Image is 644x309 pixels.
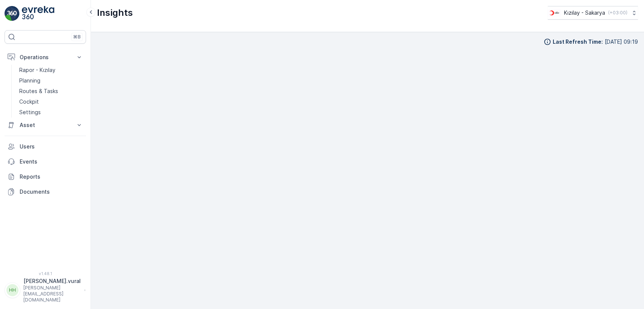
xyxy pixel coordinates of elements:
[22,6,54,21] img: logo_light-DOdMpM7g.png
[564,9,605,17] p: Kızılay - Sakarya
[548,6,638,20] button: Kızılay - Sakarya(+03:00)
[19,109,41,116] p: Settings
[16,65,86,75] a: Rapor - Kızılay
[19,77,40,84] p: Planning
[608,10,627,16] p: ( +03:00 )
[16,86,86,96] a: Routes & Tasks
[20,173,83,181] p: Reports
[548,9,561,17] img: k%C4%B1z%C4%B1lay_DTAvauz.png
[5,154,86,169] a: Events
[5,184,86,199] a: Documents
[20,54,71,61] p: Operations
[20,158,83,165] p: Events
[19,66,55,74] p: Rapor - Kızılay
[5,271,86,276] span: v 1.48.1
[5,139,86,154] a: Users
[19,98,39,106] p: Cockpit
[5,118,86,133] button: Asset
[5,277,86,303] button: HH[PERSON_NAME].vural[PERSON_NAME][EMAIL_ADDRESS][DOMAIN_NAME]
[16,107,86,118] a: Settings
[19,87,58,95] p: Routes & Tasks
[23,285,81,303] p: [PERSON_NAME][EMAIL_ADDRESS][DOMAIN_NAME]
[20,188,83,196] p: Documents
[73,34,81,40] p: ⌘B
[20,121,71,129] p: Asset
[5,169,86,184] a: Reports
[605,38,638,46] p: [DATE] 09:19
[553,38,603,46] p: Last Refresh Time :
[23,277,81,285] p: [PERSON_NAME].vural
[97,7,133,19] p: Insights
[5,6,20,21] img: logo
[6,284,18,296] div: HH
[16,96,86,107] a: Cockpit
[16,75,86,86] a: Planning
[20,143,83,150] p: Users
[5,50,86,65] button: Operations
